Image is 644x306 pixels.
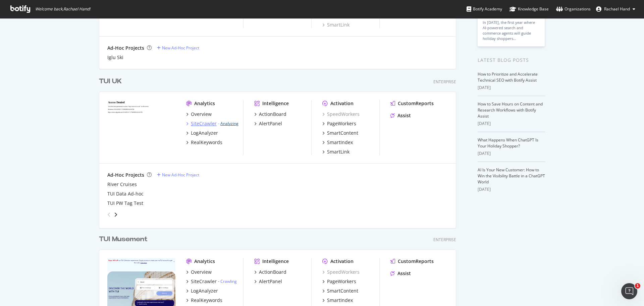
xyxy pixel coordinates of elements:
div: angle-left [105,209,113,220]
a: SmartIndex [322,139,353,146]
a: SiteCrawler- Crawling [186,278,237,285]
a: SmartContent [322,130,358,136]
div: angle-right [113,211,118,218]
div: PageWorkers [327,120,356,127]
div: SiteCrawler [191,278,217,285]
div: ActionBoard [259,269,286,275]
div: [DATE] [478,150,545,157]
div: [DATE] [478,85,545,91]
a: How to Prioritize and Accelerate Technical SEO with Botify Assist [478,71,538,83]
div: [DATE] [478,186,545,192]
div: Activation [330,258,354,265]
span: Welcome back, Rachael Hand ! [35,6,90,12]
div: In [DATE], the first year where AI-powered search and commerce agents will guide holiday shoppers… [483,20,540,41]
div: [DATE] [478,121,545,127]
div: Ad-Hoc Projects [107,45,144,51]
div: TUI UK [99,77,122,86]
a: Overview [186,269,212,275]
a: TUI UK [99,77,124,86]
div: Overview [191,111,212,118]
a: SiteCrawler- Analyzing [186,120,238,127]
a: SpeedWorkers [322,111,360,118]
div: AlertPanel [259,120,282,127]
button: Rachael Hand [591,4,641,14]
div: New Ad-Hoc Project [162,172,199,178]
div: RealKeywords [191,139,222,146]
a: ActionBoard [254,111,286,118]
a: PageWorkers [322,278,356,285]
a: Iglu Ski [107,54,123,61]
div: Knowledge Base [509,6,549,12]
div: SmartIndex [327,139,353,146]
div: Enterprise [433,79,456,85]
a: ActionBoard [254,269,286,275]
a: RealKeywords [186,139,222,146]
a: AlertPanel [254,120,282,127]
div: Enterprise [433,237,456,243]
div: Analytics [194,100,215,107]
a: TUI Data Ad-hoc [107,190,144,197]
div: Latest Blog Posts [478,56,545,64]
div: Organizations [556,6,591,12]
div: SiteCrawler [191,120,217,127]
div: New Ad-Hoc Project [162,45,199,51]
div: Assist [397,112,411,119]
div: CustomReports [398,100,434,107]
a: SmartLink [322,148,350,155]
iframe: Intercom live chat [621,283,637,299]
a: SmartIndex [322,297,353,304]
div: Analytics [194,258,215,265]
a: RealKeywords [186,297,222,304]
div: TUI Musement [99,234,148,244]
a: PageWorkers [322,120,356,127]
div: - [218,121,238,126]
div: LogAnalyzer [191,288,218,294]
div: Botify Academy [467,6,502,12]
a: What Happens When ChatGPT Is Your Holiday Shopper? [478,137,538,149]
div: Activation [330,100,354,107]
a: CustomReports [390,258,434,265]
a: Assist [390,112,411,119]
span: 1 [635,283,640,289]
a: AI Is Your New Customer: How to Win the Visibility Battle in a ChatGPT World [478,167,545,185]
a: River Cruises [107,181,137,188]
div: - [218,278,237,284]
div: SmartContent [327,288,358,294]
a: New Ad-Hoc Project [157,45,199,51]
a: AlertPanel [254,278,282,285]
a: LogAnalyzer [186,130,218,136]
a: SmartLink [322,21,350,28]
img: tui.co.uk [107,100,175,155]
span: Rachael Hand [604,6,630,12]
a: SmartContent [322,288,358,294]
div: SmartLink [327,148,350,155]
div: SmartIndex [327,297,353,304]
a: Overview [186,111,212,118]
div: Overview [191,269,212,275]
a: New Ad-Hoc Project [157,172,199,178]
a: Crawling [220,278,237,284]
div: Assist [397,270,411,277]
div: Intelligence [262,258,289,265]
a: How to Save Hours on Content and Research Workflows with Botify Assist [478,101,543,119]
a: TUI PW Tag Test [107,200,143,207]
a: TUI Musement [99,234,150,244]
div: ActionBoard [259,111,286,118]
div: LogAnalyzer [191,130,218,136]
div: SmartContent [327,130,358,136]
div: Ad-Hoc Projects [107,172,144,178]
a: Analyzing [220,121,238,126]
a: LogAnalyzer [186,288,218,294]
a: Assist [390,270,411,277]
a: CustomReports [390,100,434,107]
div: PageWorkers [327,278,356,285]
a: SpeedWorkers [322,269,360,275]
div: AlertPanel [259,278,282,285]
